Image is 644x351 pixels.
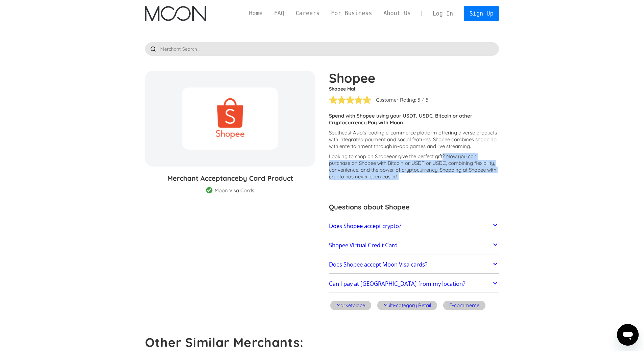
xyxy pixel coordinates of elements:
h2: Shopee Virtual Credit Card [329,242,398,249]
a: Log In [427,6,459,21]
p: Southeast Asia's leading e-commerce platform offering diverse products with integrated payment an... [329,129,499,150]
div: - Customer Rating: [373,97,416,103]
a: Does Shopee accept crypto? [329,219,499,233]
div: Moon Visa Cards [215,187,254,194]
h1: Shopee [329,71,499,85]
a: Shopee Virtual Credit Card [329,238,499,252]
h2: Can I pay at [GEOGRAPHIC_DATA] from my location? [329,280,465,287]
a: Multi-category Retail [376,300,438,313]
div: Multi-category Retail [383,302,431,309]
input: Merchant Search ... [145,42,499,56]
h3: Merchant Acceptance [145,173,315,183]
span: or give the perfect gift [392,153,443,159]
strong: Other Similar Merchants: [145,334,304,350]
p: Looking to shop on Shopee ? Now you can purchase on Shopee with Bitcoin or USDT or USDC, combinin... [329,153,499,180]
div: 5 [418,97,420,103]
a: Can I pay at [GEOGRAPHIC_DATA] from my location? [329,277,499,291]
a: Home [243,9,268,18]
h2: Does Shopee accept crypto? [329,223,401,229]
strong: Pay with Moon. [368,119,404,126]
h2: Does Shopee accept Moon Visa cards? [329,261,427,268]
div: E-commerce [449,302,479,309]
a: Careers [290,9,325,18]
p: Spend with Shopee using your USDT, USDC, Bitcoin or other Cryptocurrency. [329,112,499,126]
a: Sign Up [464,6,499,21]
span: by Card Product [239,174,293,182]
a: For Business [325,9,378,18]
a: E-commerce [442,300,487,313]
a: FAQ [268,9,290,18]
h3: Questions about Shopee [329,202,499,212]
a: Does Shopee accept Moon Visa cards? [329,257,499,272]
div: Marketplace [336,302,365,309]
iframe: Button to launch messaging window [617,324,639,346]
div: / 5 [422,97,428,103]
a: Marketplace [329,300,373,313]
a: About Us [378,9,416,18]
a: home [145,6,206,21]
h5: Shopee Mall [329,85,499,92]
img: Moon Logo [145,6,206,21]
